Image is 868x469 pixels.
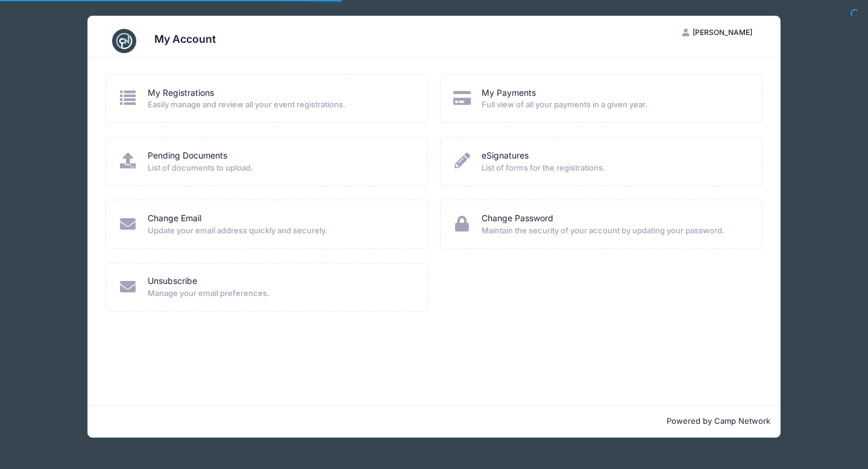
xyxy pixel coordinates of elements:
[482,212,553,225] a: Change Password
[148,99,412,111] span: Easily manage and review all your event registrations.
[482,87,536,99] a: My Payments
[148,288,412,300] span: Manage your email preferences.
[148,87,214,99] a: My Registrations
[482,150,529,162] a: eSignatures
[672,22,763,43] button: [PERSON_NAME]
[693,28,752,37] span: [PERSON_NAME]
[482,225,746,237] span: Maintain the security of your account by updating your password.
[98,415,770,427] p: Powered by Camp Network
[482,162,746,174] span: List of forms for the registrations.
[148,150,227,162] a: Pending Documents
[148,212,201,225] a: Change Email
[112,29,136,53] img: CampNetwork
[148,275,197,288] a: Unsubscribe
[148,162,412,174] span: List of documents to upload.
[482,99,746,111] span: Full view of all your payments in a given year.
[148,225,412,237] span: Update your email address quickly and securely.
[154,33,216,45] h3: My Account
